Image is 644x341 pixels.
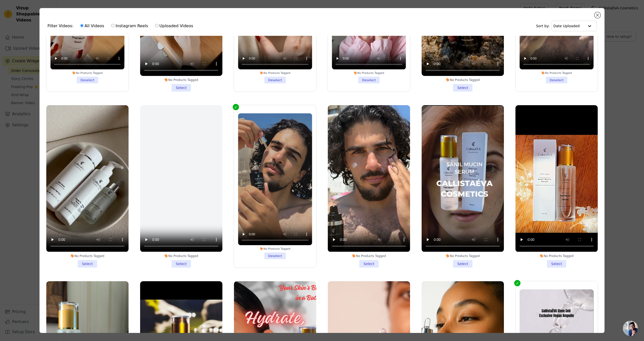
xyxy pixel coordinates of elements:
[536,21,597,31] div: Sort by:
[515,254,598,258] div: No Products Tagged
[140,254,222,258] div: No Products Tagged
[155,23,193,29] label: Uploaded Videos
[238,247,312,251] div: No Products Tagged
[140,78,222,82] div: No Products Tagged
[332,71,406,75] div: No Products Tagged
[111,23,148,29] label: Instagram Reels
[422,254,504,258] div: No Products Tagged
[48,20,196,32] div: Filter Videos:
[594,12,600,18] button: Close modal
[238,71,312,75] div: No Products Tagged
[46,254,129,258] div: No Products Tagged
[519,71,593,75] div: No Products Tagged
[328,254,410,258] div: No Products Tagged
[623,321,638,336] a: Open chat
[422,78,504,82] div: No Products Tagged
[50,71,124,75] div: No Products Tagged
[80,23,104,29] label: All Videos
